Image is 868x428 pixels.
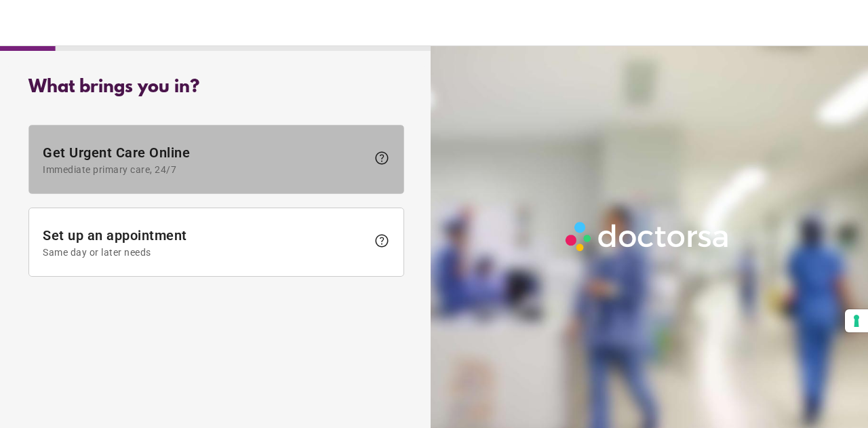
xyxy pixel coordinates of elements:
span: Immediate primary care, 24/7 [43,164,367,175]
button: Your consent preferences for tracking technologies [845,309,868,332]
span: help [374,150,390,166]
img: Logo-Doctorsa-trans-White-partial-flat.png [561,217,734,256]
span: help [374,233,390,249]
div: What brings you in? [28,77,404,98]
span: Same day or later needs [43,247,367,258]
span: Set up an appointment [43,227,367,258]
span: Get Urgent Care Online [43,144,367,175]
